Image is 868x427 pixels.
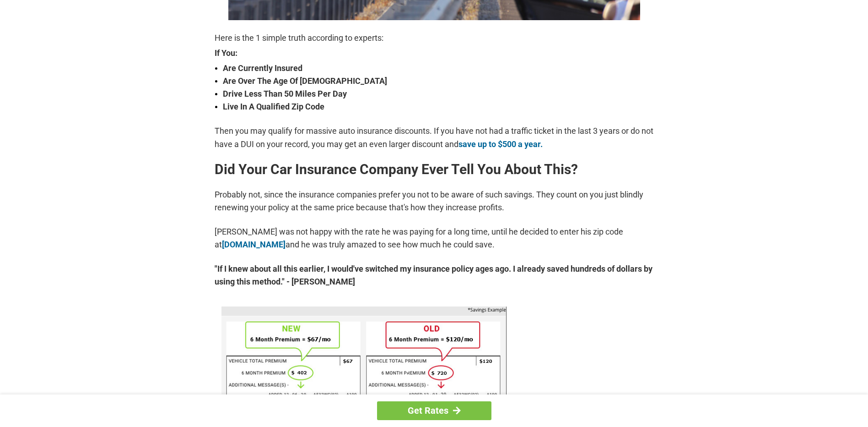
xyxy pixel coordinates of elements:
strong: If You: [215,49,654,57]
p: Here is the 1 simple truth according to experts: [215,32,654,44]
strong: Are Over The Age Of [DEMOGRAPHIC_DATA] [223,75,654,88]
a: Get Rates [377,401,491,420]
a: [DOMAIN_NAME] [222,240,286,249]
p: Probably not, since the insurance companies prefer you not to be aware of such savings. They coun... [215,188,654,214]
strong: Live In A Qualified Zip Code [223,100,654,113]
strong: Drive Less Than 50 Miles Per Day [223,88,654,100]
strong: Are Currently Insured [223,62,654,75]
p: [PERSON_NAME] was not happy with the rate he was paying for a long time, until he decided to ente... [215,225,654,251]
h2: Did Your Car Insurance Company Ever Tell You About This? [215,162,654,177]
p: Then you may qualify for massive auto insurance discounts. If you have not had a traffic ticket i... [215,125,654,150]
strong: "If I knew about all this earlier, I would've switched my insurance policy ages ago. I already sa... [215,263,654,288]
img: savings [221,307,507,415]
a: save up to $500 a year. [458,139,543,149]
